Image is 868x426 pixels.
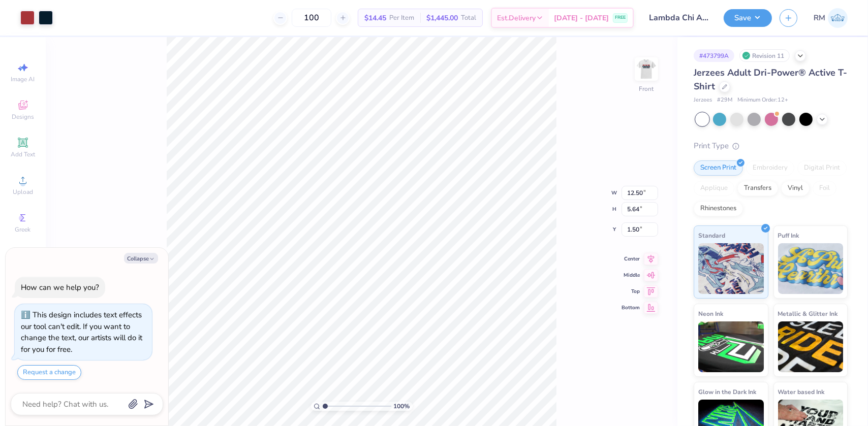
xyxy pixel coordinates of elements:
[17,365,81,380] button: Request a change
[694,140,848,152] div: Print Type
[698,230,725,241] span: Standard
[554,13,609,23] span: [DATE] - [DATE]
[724,9,772,27] button: Save
[641,8,716,28] input: Untitled Design
[813,181,836,196] div: Foil
[737,181,778,196] div: Transfers
[622,304,640,311] span: Bottom
[12,113,34,121] span: Designs
[21,310,142,354] div: This design includes text effects our tool can't edit. If you want to change the text, our artist...
[639,84,654,93] div: Front
[497,13,536,23] span: Est. Delivery
[461,13,476,23] span: Total
[622,272,640,279] span: Middle
[694,181,734,196] div: Applique
[694,96,712,105] span: Jerzees
[622,288,640,295] span: Top
[698,243,764,294] img: Standard
[694,49,734,62] div: # 473799A
[292,9,331,27] input: – –
[698,386,756,397] span: Glow in the Dark Ink
[814,12,825,24] span: RM
[698,321,764,372] img: Neon Ink
[13,188,33,196] span: Upload
[124,253,158,264] button: Collapse
[622,255,640,263] span: Center
[746,160,794,176] div: Embroidery
[778,386,825,397] span: Water based Ink
[797,160,847,176] div: Digital Print
[426,13,458,23] span: $1,445.00
[698,308,723,319] span: Neon Ink
[15,225,31,234] span: Greek
[778,230,799,241] span: Puff Ink
[717,96,732,105] span: # 29M
[636,59,657,79] img: Front
[828,8,848,28] img: Roberta Manuel
[814,8,848,28] a: RM
[781,181,810,196] div: Vinyl
[778,308,838,319] span: Metallic & Glitter Ink
[694,201,743,216] div: Rhinestones
[737,96,788,105] span: Minimum Order: 12 +
[615,14,626,21] span: FREE
[21,282,99,292] div: How can we help you?
[778,321,844,372] img: Metallic & Glitter Ink
[389,13,414,23] span: Per Item
[694,67,847,92] span: Jerzees Adult Dri-Power® Active T-Shirt
[778,243,844,294] img: Puff Ink
[739,49,790,62] div: Revision 11
[394,402,410,411] span: 100 %
[11,150,35,158] span: Add Text
[364,13,386,23] span: $14.45
[694,160,743,176] div: Screen Print
[11,75,35,83] span: Image AI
